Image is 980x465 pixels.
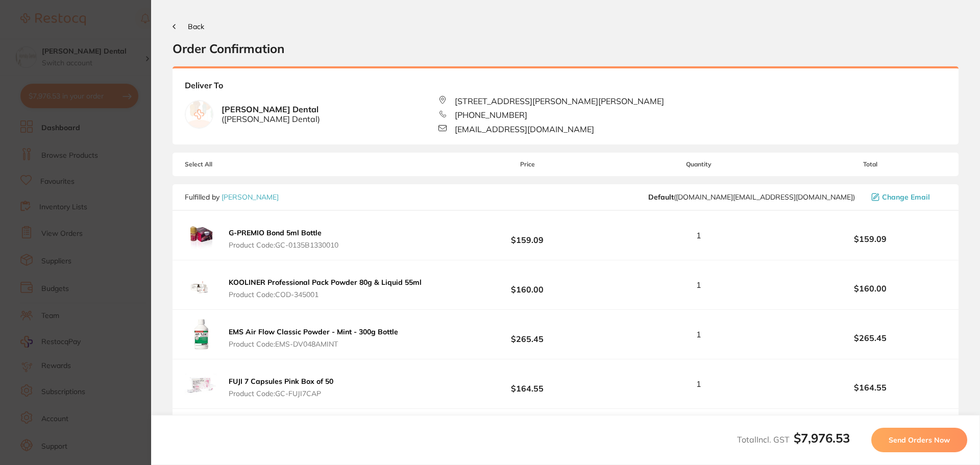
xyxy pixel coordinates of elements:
[173,22,204,31] button: Back
[226,327,401,349] button: EMS Air Flow Classic Powder - Mint - 300g Bottle Product Code:EMS-DV048AMINT
[229,278,422,287] b: KOOLINER Professional Pack Powder 80g & Liquid 55ml
[185,193,279,201] p: Fulfilled by
[648,193,855,201] span: customer.care@henryschein.com.au
[794,333,946,342] b: $265.45
[173,41,959,56] h2: Order Confirmation
[794,161,946,168] span: Total
[185,219,217,252] img: ZDZiZWdkcA
[794,234,946,243] b: $159.09
[222,114,320,124] span: ( [PERSON_NAME] Dental )
[451,161,603,168] span: Price
[871,428,967,452] button: Send Orders Now
[188,22,204,31] span: Back
[226,278,425,299] button: KOOLINER Professional Pack Powder 80g & Liquid 55ml Product Code:COD-345001
[185,318,217,351] img: bXB5ZGM4Ng
[696,379,701,388] span: 1
[229,377,333,386] b: FUJI 7 Capsules Pink Box of 50
[455,110,527,119] span: [PHONE_NUMBER]
[222,105,320,124] b: [PERSON_NAME] Dental
[451,226,603,245] b: $159.09
[737,434,850,445] span: Total Incl. GST
[229,241,338,249] span: Product Code: GC-0135B1330010
[696,231,701,240] span: 1
[455,125,594,134] span: [EMAIL_ADDRESS][DOMAIN_NAME]
[794,284,946,293] b: $160.00
[868,192,946,202] button: Change Email
[648,192,674,202] b: Default
[229,340,398,348] span: Product Code: EMS-DV048AMINT
[185,268,217,301] img: ZXptOTkwZQ
[226,377,336,398] button: FUJI 7 Capsules Pink Box of 50 Product Code:GC-FUJI7CAP
[222,192,279,202] a: [PERSON_NAME]
[229,290,422,299] span: Product Code: COD-345001
[696,280,701,289] span: 1
[229,327,398,336] b: EMS Air Flow Classic Powder - Mint - 300g Bottle
[794,430,850,446] b: $7,976.53
[451,375,603,394] b: $164.55
[185,161,287,168] span: Select All
[226,228,341,250] button: G-PREMIO Bond 5ml Bottle Product Code:GC-0135B1330010
[185,368,217,400] img: ZGwzbHcwdg
[794,383,946,392] b: $164.55
[882,193,930,201] span: Change Email
[451,325,603,344] b: $265.45
[451,276,603,295] b: $160.00
[229,228,322,237] b: G-PREMIO Bond 5ml Bottle
[185,101,213,128] img: empty.jpg
[696,330,701,339] span: 1
[889,435,950,445] span: Send Orders Now
[604,161,794,168] span: Quantity
[229,389,333,398] span: Product Code: GC-FUJI7CAP
[185,81,946,96] b: Deliver To
[455,96,664,106] span: [STREET_ADDRESS][PERSON_NAME][PERSON_NAME]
